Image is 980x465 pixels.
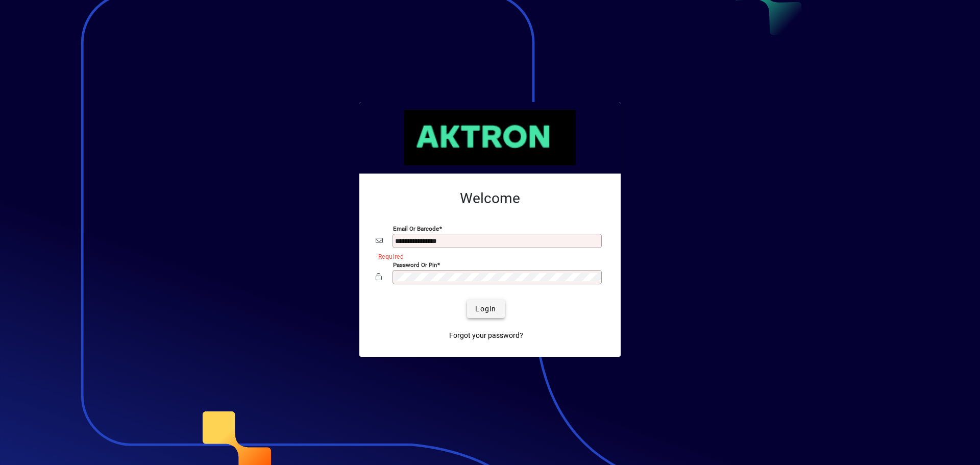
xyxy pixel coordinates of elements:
[445,326,527,345] a: Forgot your password?
[376,190,604,207] h2: Welcome
[475,304,496,314] span: Login
[393,261,437,268] mat-label: Password or Pin
[393,225,439,232] mat-label: Email or Barcode
[378,251,596,261] mat-error: Required
[449,330,523,341] span: Forgot your password?
[467,300,504,318] button: Login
